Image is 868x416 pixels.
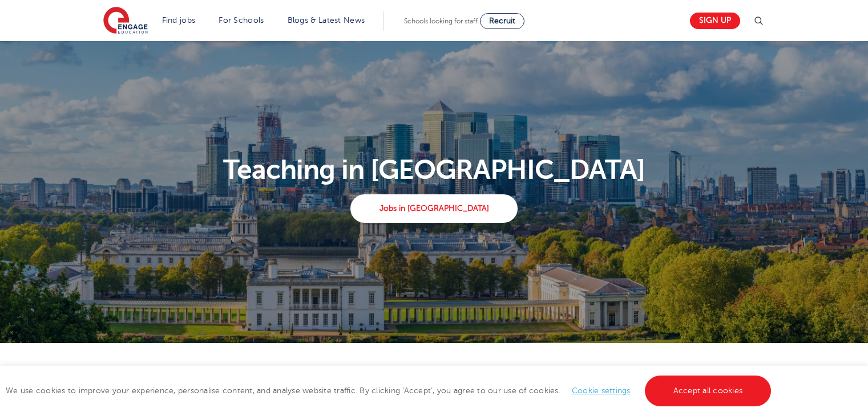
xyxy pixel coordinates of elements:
span: We use cookies to improve your experience, personalise content, and analyse website traffic. By c... [6,386,774,395]
span: Schools looking for staff [404,17,478,25]
img: Engage Education [103,7,148,35]
a: Jobs in [GEOGRAPHIC_DATA] [350,194,518,223]
p: Teaching in [GEOGRAPHIC_DATA] [96,156,772,183]
a: Accept all cookies [645,376,772,406]
a: Sign up [690,13,740,29]
a: Find jobs [162,16,196,25]
a: Recruit [480,13,524,29]
a: Blogs & Latest News [288,16,365,25]
a: Cookie settings [572,386,631,395]
a: For Schools [219,16,264,25]
span: Recruit [489,17,515,25]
